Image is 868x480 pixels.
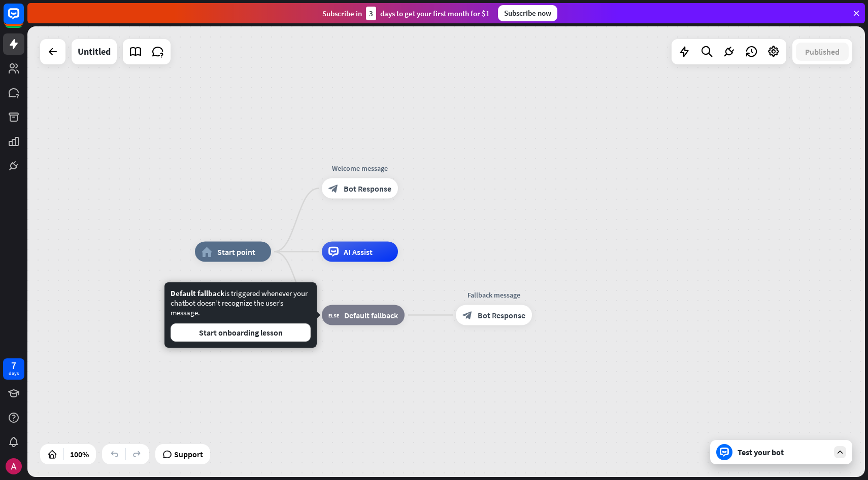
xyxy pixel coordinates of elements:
i: block_fallback [328,310,339,320]
div: 100% [67,446,92,462]
div: Test your bot [738,447,829,457]
button: Start onboarding lesson [171,323,311,342]
i: home_2 [202,247,212,257]
span: Bot Response [344,183,391,194]
i: block_bot_response [328,183,339,194]
span: Default fallback [344,310,398,320]
div: Subscribe in days to get your first month for $1 [322,7,490,20]
div: Subscribe now [498,5,557,21]
button: Published [796,43,849,61]
div: Welcome message [314,163,406,173]
div: 7 [11,361,16,370]
button: Open LiveChat chat widget [8,4,39,34]
a: 7 days [3,358,24,380]
div: 3 [366,7,376,20]
span: AI Assist [344,247,373,257]
i: block_bot_response [462,310,473,320]
span: Bot Response [478,310,525,320]
span: Start point [217,247,255,257]
div: is triggered whenever your chatbot doesn’t recognize the user’s message. [171,288,311,342]
div: days [9,370,19,377]
span: Default fallback [171,288,224,298]
div: Fallback message [448,290,540,300]
div: Untitled [78,39,111,64]
span: Support [174,446,203,462]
